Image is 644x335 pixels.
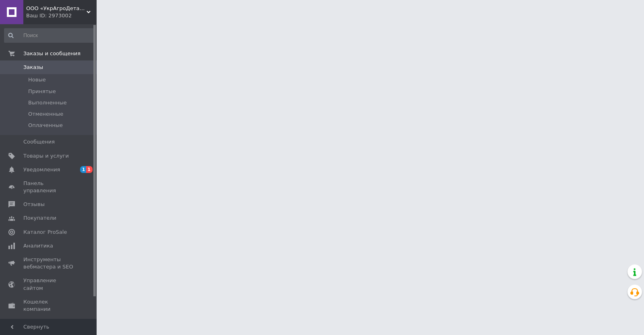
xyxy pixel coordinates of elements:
span: 1 [86,166,93,173]
span: ООО «УкрАгроДеталь» [26,5,87,12]
input: Поиск [4,28,95,43]
span: Заказы и сообщения [23,50,80,57]
span: Сообщения [23,138,55,146]
span: Заказы [23,64,43,71]
span: Управление сайтом [23,277,74,291]
span: Кошелек компании [23,298,74,313]
span: Отзывы [23,201,45,208]
span: Аналитика [23,242,53,250]
span: Отмененные [28,110,63,118]
span: Товары и услуги [23,152,69,160]
span: 1 [80,166,87,173]
span: Инструменты вебмастера и SEO [23,256,74,270]
span: Новые [28,76,46,83]
span: Покупатели [23,214,56,222]
span: Каталог ProSale [23,229,67,236]
span: Принятые [28,88,56,95]
span: Выполненные [28,99,67,106]
div: Ваш ID: 2973002 [26,12,97,19]
span: Оплаченные [28,122,63,129]
span: Уведомления [23,166,60,173]
span: Панель управления [23,180,74,194]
